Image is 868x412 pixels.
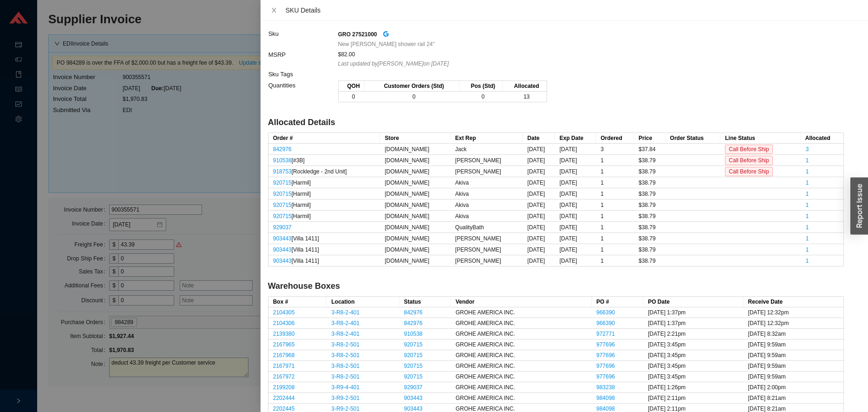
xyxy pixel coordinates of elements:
[399,297,451,307] th: Status
[634,144,666,155] td: $37.84
[744,372,843,382] td: [DATE] 9:59am
[744,361,843,372] td: [DATE] 9:59am
[805,233,809,238] button: 1
[273,373,295,380] a: 2167972
[451,339,592,350] td: GROHE AMERICA INC.
[720,133,801,144] th: Line Status
[268,28,338,49] td: Sku
[273,331,295,337] a: 2139380
[380,222,450,233] td: [DOMAIN_NAME]
[331,373,359,380] a: 3-R8-2-501
[634,244,666,255] td: $38.79
[268,188,380,199] td: [Harmil]
[596,166,634,177] td: 1
[596,155,634,166] td: 1
[555,244,596,255] td: [DATE]
[596,405,615,412] a: 984098
[596,188,634,199] td: 1
[331,405,359,412] a: 3-R9-2-501
[273,384,295,391] a: 2199208
[273,246,292,253] a: 903443
[744,297,843,307] th: Receive Date
[596,384,615,391] a: 983238
[380,155,450,166] td: [DOMAIN_NAME]
[596,211,634,222] td: 1
[596,341,615,348] a: 977696
[450,133,523,144] th: Ext Rep
[338,50,843,59] div: $82.00
[451,372,592,382] td: GROHE AMERICA INC.
[338,60,449,67] i: Last updated by [PERSON_NAME] on [DATE]
[643,318,743,329] td: [DATE] 1:37pm
[273,352,295,359] a: 2167968
[273,258,292,264] a: 903443
[450,188,523,199] td: Akiva
[596,363,615,369] a: 977696
[380,255,450,266] td: [DOMAIN_NAME]
[451,318,592,329] td: GROHE AMERICA INC.
[268,233,380,244] td: [Villa 1411]
[744,393,843,404] td: [DATE] 8:21am
[596,309,615,316] a: 966390
[634,188,666,199] td: $38.79
[634,222,666,233] td: $38.79
[451,361,592,372] td: GROHE AMERICA INC.
[555,133,596,144] th: Exp Date
[383,31,389,37] span: google
[634,166,666,177] td: $38.79
[273,235,292,242] a: 903443
[596,320,615,326] a: 966390
[380,233,450,244] td: [DOMAIN_NAME]
[273,191,292,197] a: 920715
[634,155,666,166] td: $38.79
[380,199,450,211] td: [DOMAIN_NAME]
[268,133,380,144] th: Order #
[450,155,523,166] td: [PERSON_NAME]
[450,211,523,222] td: Akiva
[273,213,292,219] a: 920715
[365,92,460,102] td: 0
[596,352,615,359] a: 977696
[634,177,666,188] td: $38.79
[273,363,295,369] a: 2167971
[643,350,743,361] td: [DATE] 3:45pm
[725,167,773,176] span: Call Before Ship
[273,405,295,412] a: 2202445
[643,307,743,318] td: [DATE] 1:37pm
[643,361,743,372] td: [DATE] 3:45pm
[643,297,743,307] th: PO Date
[451,350,592,361] td: GROHE AMERICA INC.
[451,393,592,404] td: GROHE AMERICA INC.
[596,373,615,380] a: 977696
[450,144,523,155] td: Jack
[331,384,359,391] a: 3-R9-4-401
[331,320,359,326] a: 3-R8-2-401
[268,80,338,107] td: Quantities
[643,393,743,404] td: [DATE] 2:11pm
[268,280,844,292] h4: Warehouse Boxes
[451,329,592,339] td: GROHE AMERICA INC.
[273,202,292,208] a: 920715
[643,372,743,382] td: [DATE] 3:45pm
[805,155,809,160] button: 1
[555,177,596,188] td: [DATE]
[634,233,666,244] td: $38.79
[555,222,596,233] td: [DATE]
[339,92,365,102] td: 0
[383,29,389,40] a: google
[268,49,338,69] td: MSRP
[596,255,634,266] td: 1
[666,133,721,144] th: Order Status
[271,7,277,13] span: close
[338,31,377,38] strong: GRO 27521000
[596,331,615,337] a: 972771
[268,177,380,188] td: [Harmil]
[380,144,450,155] td: [DOMAIN_NAME]
[643,329,743,339] td: [DATE] 2:21pm
[268,155,380,166] td: [#3B]
[380,133,450,144] th: Store
[273,320,295,326] a: 2104306
[451,307,592,318] td: GROHE AMERICA INC.
[503,92,547,102] td: 13
[805,144,809,149] button: 3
